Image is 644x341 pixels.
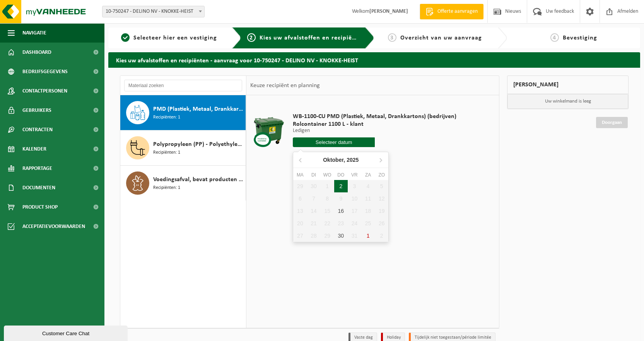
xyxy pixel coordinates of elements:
a: 1Selecteer hier een vestiging [112,33,226,43]
div: di [307,171,320,179]
a: Offerte aanvragen [420,4,483,19]
span: Acceptatievoorwaarden [22,217,85,236]
span: PMD (Plastiek, Metaal, Drankkartons) (bedrijven) [153,105,244,114]
strong: [PERSON_NAME] [369,9,408,14]
span: Contracten [22,120,53,139]
p: Ledigen [293,128,456,134]
div: 16 [334,205,348,217]
div: wo [321,171,334,179]
span: Kies uw afvalstoffen en recipiënten [260,35,366,41]
span: Recipiënten: 1 [153,149,180,156]
span: Selecteer hier een vestiging [133,35,217,41]
span: Bevestiging [563,35,597,41]
span: 10-750247 - DELINO NV - KNOKKE-HEIST [102,6,205,17]
span: Recipiënten: 1 [153,114,180,121]
span: Gebruikers [22,101,51,120]
span: Product Shop [22,197,58,217]
span: WB-1100-CU PMD (Plastiek, Metaal, Drankkartons) (bedrijven) [293,113,456,120]
span: Voedingsafval, bevat producten van dierlijke oorsprong, onverpakt, categorie 3 [153,175,244,184]
p: Uw winkelmand is leeg [507,94,628,109]
button: Polypropyleen (PP) - Polyethyleen (PE) gemengd, hard, gekleurd Recipiënten: 1 [120,130,246,166]
span: Bedrijfsgegevens [22,62,68,81]
div: ma [293,171,307,179]
span: Rolcontainer 1100 L - klant [293,120,456,128]
div: Oktober, [320,154,362,166]
span: Overzicht van uw aanvraag [400,35,482,41]
span: 1 [121,33,130,42]
span: 3 [388,33,396,42]
input: Materiaal zoeken [124,80,242,91]
span: Navigatie [22,23,46,43]
div: vr [348,171,361,179]
h2: Kies uw afvalstoffen en recipiënten - aanvraag voor 10-750247 - DELINO NV - KNOKKE-HEIST [108,52,640,67]
span: Polypropyleen (PP) - Polyethyleen (PE) gemengd, hard, gekleurd [153,140,244,149]
span: 4 [550,33,559,42]
span: Contactpersonen [22,81,67,101]
span: Kalender [22,139,46,159]
button: PMD (Plastiek, Metaal, Drankkartons) (bedrijven) Recipiënten: 1 [120,95,246,130]
div: 30 [334,230,348,242]
a: Doorgaan [596,117,628,128]
i: 2025 [347,157,359,163]
iframe: chat widget [4,324,129,341]
span: Recipiënten: 1 [153,184,180,192]
div: zo [375,171,388,179]
span: Rapportage [22,159,52,178]
div: [PERSON_NAME] [507,75,629,94]
span: 2 [247,33,256,42]
span: 10-750247 - DELINO NV - KNOKKE-HEIST [102,6,204,17]
input: Selecteer datum [293,137,375,147]
span: Dashboard [22,43,51,62]
div: za [361,171,375,179]
button: Voedingsafval, bevat producten van dierlijke oorsprong, onverpakt, categorie 3 Recipiënten: 1 [120,166,246,200]
span: Offerte aanvragen [436,8,480,15]
span: Documenten [22,178,55,197]
div: do [334,171,348,179]
div: Keuze recipiënt en planning [246,76,324,95]
div: 2 [334,180,348,192]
